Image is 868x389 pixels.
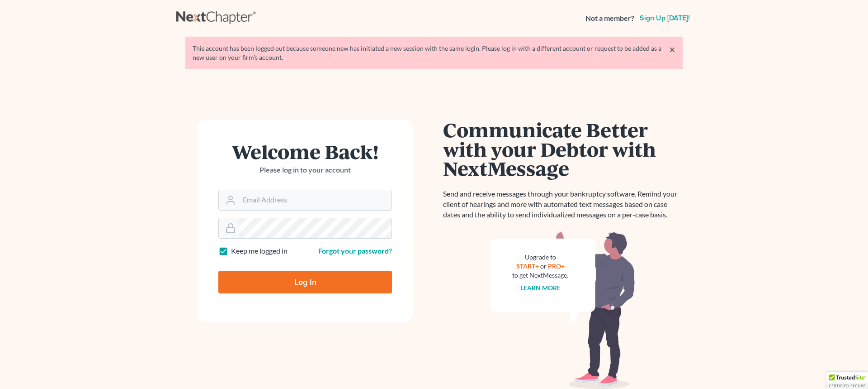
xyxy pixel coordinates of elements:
h1: Communicate Better with your Debtor with NextMessage [443,120,683,178]
input: Email Address [239,190,392,210]
label: Keep me logged in [231,246,288,256]
a: PRO+ [548,262,565,270]
input: Log In [218,271,392,293]
a: Learn more [520,284,561,292]
div: to get NextMessage. [512,271,568,280]
div: This account has been logged out because someone new has initiated a new session with the same lo... [193,44,675,62]
p: Please log in to your account [218,165,392,175]
a: × [669,44,675,55]
h1: Welcome Back! [218,142,392,161]
strong: Not a member? [585,13,634,24]
a: START+ [516,262,539,270]
span: or [540,262,547,270]
p: Send and receive messages through your bankruptcy software. Remind your client of hearings and mo... [443,189,683,220]
div: TrustedSite Certified [826,372,868,389]
div: Upgrade to [512,253,568,262]
a: Sign up [DATE]! [638,14,692,22]
a: Forgot your password? [318,246,392,255]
